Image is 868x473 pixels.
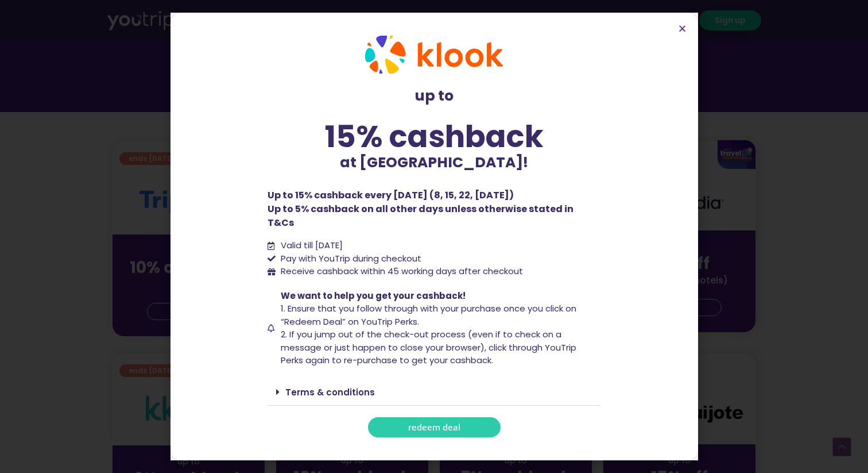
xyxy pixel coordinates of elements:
a: Terms & conditions [285,386,375,398]
p: Up to 15% cashback every [DATE] (8, 15, 22, [DATE]) Up to 5% cashback on all other days unless ot... [268,189,600,230]
span: Receive cashback within 45 working days after checkout [278,265,523,278]
p: up to [268,85,600,107]
span: 2. If you jump out of the check-out process (even if to check on a message or just happen to clos... [281,328,576,366]
a: Close [678,24,687,33]
div: 15% cashback [268,121,600,152]
a: redeem deal [368,417,501,437]
div: Terms & conditions [268,379,600,406]
span: 1. Ensure that you follow through with your purchase once you click on “Redeem Deal” on YouTrip P... [281,302,576,328]
span: Pay with YouTrip during checkout [278,252,421,266]
p: at [GEOGRAPHIC_DATA]! [268,152,600,174]
span: We want to help you get your cashback! [281,290,466,302]
span: Valid till [DATE] [278,239,343,252]
span: redeem deal [408,423,460,432]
